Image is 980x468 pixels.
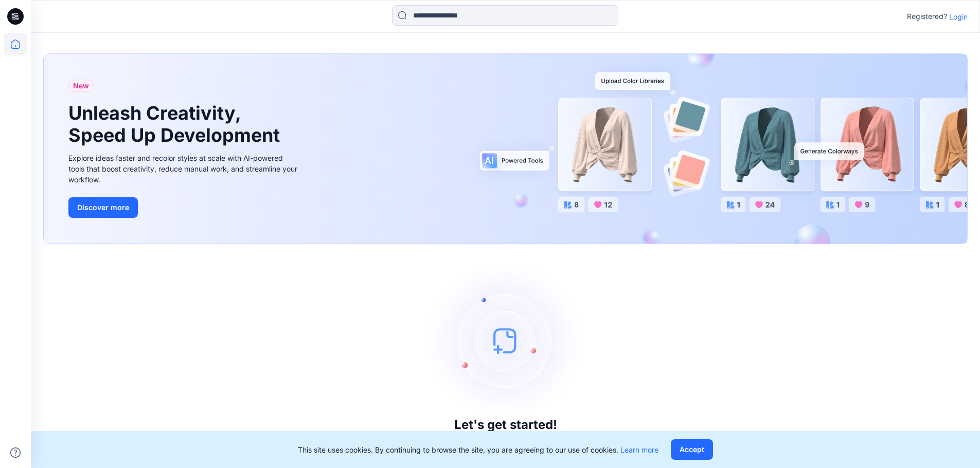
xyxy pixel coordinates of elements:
p: Registered? [907,10,947,23]
button: Discover more [68,197,138,218]
p: This site uses cookies. By continuing to browse the site, you are agreeing to our use of cookies. [298,444,658,455]
h1: Unleash Creativity, Speed Up Development [68,102,284,146]
h3: Let's get started! [454,418,557,432]
img: empty-state-image.svg [429,264,583,418]
span: New [73,80,89,92]
a: Discover more [68,197,300,218]
button: Accept [671,439,713,460]
div: Explore ideas faster and recolor styles at scale with AI-powered tools that boost creativity, red... [68,153,300,185]
p: Login [949,11,968,22]
a: Learn more [620,445,658,454]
